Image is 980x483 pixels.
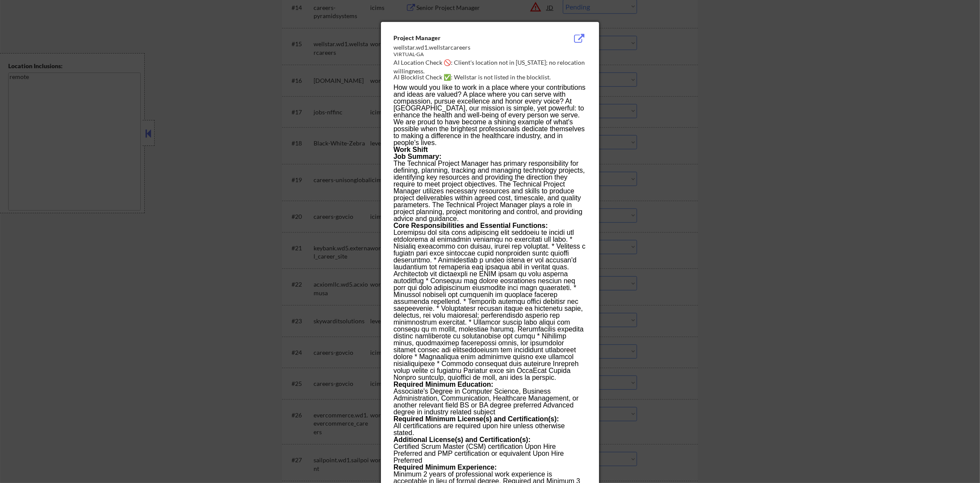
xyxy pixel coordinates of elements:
[393,222,548,229] b: Core Responsibilities and Essential Functions:
[393,381,493,388] b: Required Minimum Education:
[393,415,559,423] b: Required Minimum License(s) and Certification(s):
[393,51,543,58] div: VIRTUAL-GA
[393,153,441,160] b: Job Summary:
[393,73,590,82] div: AI Blocklist Check ✅: Wellstar is not listed in the blocklist.
[393,436,530,443] b: Additional License(s) and Certification(s):
[393,43,543,52] div: wellstar.wd1.wellstarcareers
[393,464,497,471] b: Required Minimum Experience:
[393,84,586,146] p: How would you like to work in a place where your contributions and ideas are valued? A place wher...
[393,146,428,153] b: Work Shift
[393,58,590,75] div: AI Location Check 🚫: Client's location not in [US_STATE]; no relocation willingness.
[393,34,543,42] div: Project Manager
